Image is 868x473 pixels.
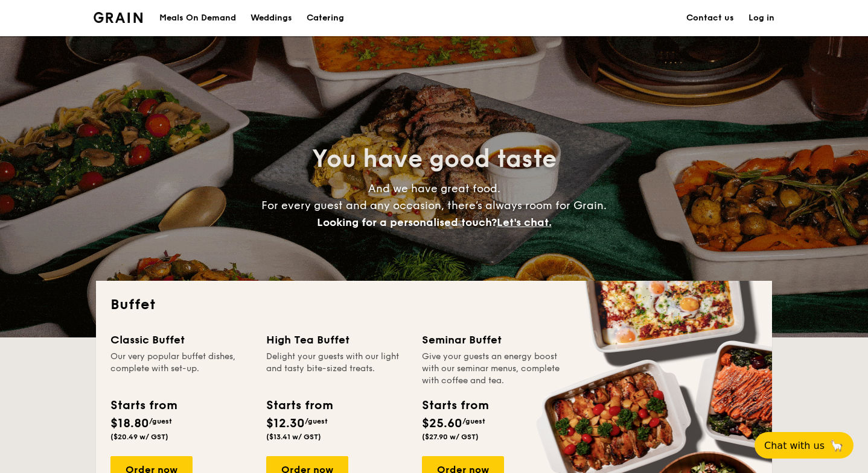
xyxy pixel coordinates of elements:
[266,433,321,441] span: ($13.41 w/ GST)
[149,417,172,425] span: /guest
[110,351,252,387] div: Our very popular buffet dishes, complete with set-up.
[312,145,557,174] span: You have good taste
[305,417,328,425] span: /guest
[829,439,844,453] span: 🦙
[422,351,563,387] div: Give your guests an energy boost with our seminar menus, complete with coffee and tea.
[755,432,854,459] button: Chat with us🦙
[110,416,149,431] span: $18.80
[422,331,563,348] div: Seminar Buffet
[266,416,305,431] span: $12.30
[422,416,462,431] span: $25.60
[266,396,332,415] div: Starts from
[110,331,252,348] div: Classic Buffet
[422,433,479,441] span: ($27.90 w/ GST)
[110,433,168,441] span: ($20.49 w/ GST)
[110,396,176,415] div: Starts from
[110,295,758,315] h2: Buffet
[462,417,485,425] span: /guest
[497,216,552,229] span: Let's chat.
[261,182,607,229] span: And we have great food. For every guest and any occasion, there’s always room for Grain.
[422,396,488,415] div: Starts from
[317,216,497,229] span: Looking for a personalised touch?
[94,12,142,23] img: Grain
[764,440,825,451] span: Chat with us
[266,331,407,348] div: High Tea Buffet
[94,12,142,23] a: Logotype
[266,351,407,387] div: Delight your guests with our light and tasty bite-sized treats.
